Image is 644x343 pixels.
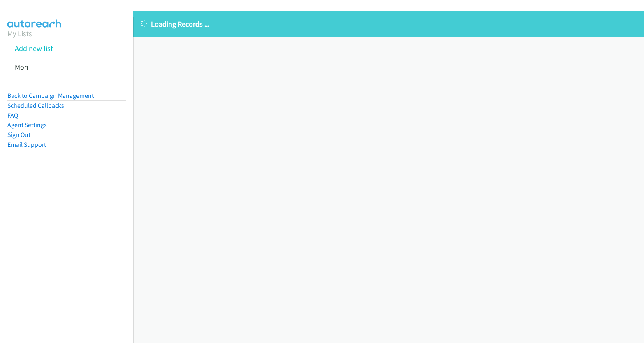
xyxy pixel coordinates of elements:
a: Mon [15,62,28,72]
a: Scheduled Callbacks [7,102,64,109]
a: Add new list [15,44,53,53]
p: Loading Records ... [141,19,637,30]
a: Sign Out [7,131,30,139]
a: Back to Campaign Management [7,92,94,100]
a: Agent Settings [7,121,47,129]
a: My Lists [7,29,32,38]
a: FAQ [7,111,18,119]
a: Email Support [7,141,46,148]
